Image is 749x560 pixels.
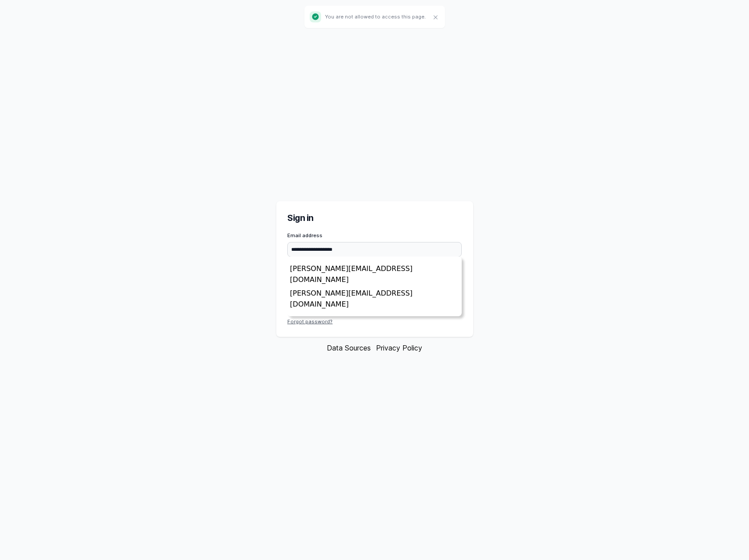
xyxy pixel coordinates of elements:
[290,264,412,284] a: [PERSON_NAME][EMAIL_ADDRESS][DOMAIN_NAME]
[287,213,462,224] h2: Sign in
[325,13,426,20] p: You are not allowed to access this page.
[327,343,371,352] a: Data Sources
[376,343,422,352] a: Privacy Policy
[430,12,441,23] button: Close
[287,232,462,239] label: Email address
[290,289,412,308] a: [PERSON_NAME][EMAIL_ADDRESS][DOMAIN_NAME]
[287,318,333,325] a: Forgot password?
